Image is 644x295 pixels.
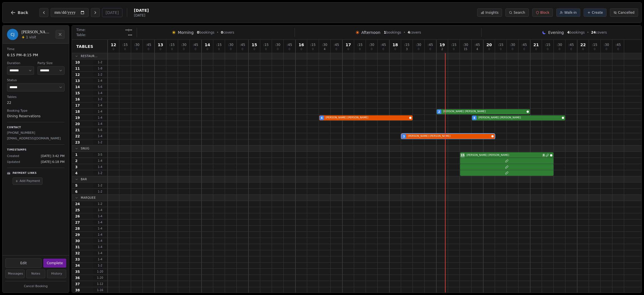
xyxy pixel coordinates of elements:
p: Payment Links [13,171,37,175]
p: Contact [7,126,65,130]
span: 0 [230,48,231,51]
span: Updated [7,160,20,165]
span: 0 [617,48,619,51]
span: 1 - 4 [93,257,107,261]
span: 27 [75,220,80,225]
span: 18 [392,43,398,47]
span: 3 - 5 [93,153,107,157]
span: 4 [567,31,569,34]
span: 17 [345,43,351,47]
span: bookings [384,30,401,35]
button: Previous day [39,8,48,17]
span: 18 [75,109,80,114]
span: 1 - 12 [93,282,107,286]
span: 15 [75,91,80,95]
span: 12 [111,43,116,47]
span: : 30 [322,43,327,46]
span: • [403,30,405,35]
span: 0 [265,48,267,51]
span: Evening [548,30,564,35]
span: : 30 [369,43,374,46]
span: Table: [76,33,86,37]
span: 20 [486,43,492,47]
span: 13 [158,43,163,47]
span: Morning [178,30,194,35]
span: 17 [75,103,80,108]
span: : 30 [416,43,421,46]
span: : 45 [475,43,480,46]
span: : 15 [545,43,550,46]
span: : 15 [263,43,269,46]
span: 1 - 4 [93,134,107,138]
span: 1 - 2 [93,263,107,268]
span: 33 [75,257,80,262]
p: Timestamps [7,148,65,152]
span: 21 [533,43,539,47]
span: 0 [160,48,161,51]
span: : 30 [134,43,139,46]
span: Insights [485,10,498,15]
span: : 15 [216,43,222,46]
span: 1 - 2 [93,140,107,144]
span: 15 [464,48,467,51]
span: : 45 [615,43,621,46]
span: 35 [75,270,80,274]
span: [PERSON_NAME] [PERSON_NAME] [443,110,525,114]
span: 1 - 4 [93,208,107,212]
span: 0 [453,48,454,51]
span: Search [513,10,525,15]
span: : 45 [334,43,339,46]
span: 10 [75,60,80,65]
span: : 30 [228,43,233,46]
span: 1 - 4 [93,109,107,114]
span: 14 [75,85,80,89]
span: --:-- [125,28,132,32]
span: 1 - 2 [93,60,107,64]
span: 0 [312,48,314,51]
span: : 30 [510,43,515,46]
button: Close [56,30,65,39]
span: 1 [75,153,77,157]
span: 24 [75,202,80,206]
span: 5 [75,183,77,188]
span: 1 - 2 [93,72,107,77]
span: Walk-in [564,10,577,15]
span: 3 [403,134,405,139]
span: 0 [171,48,173,51]
span: 1 - 4 [93,103,107,107]
span: 15 [461,153,465,157]
span: : 15 [404,43,409,46]
span: 6 [75,189,77,194]
span: 0 [418,48,419,51]
span: 23 [75,140,80,145]
span: 20 [75,122,80,126]
span: 34 [75,263,80,268]
span: 1 - 4 [93,91,107,95]
span: 1 - 4 [93,159,107,163]
span: 4 [476,48,478,51]
button: [DATE] [102,8,122,17]
span: : 45 [522,43,527,46]
button: Notes [26,270,46,278]
span: 19 [439,43,445,47]
span: 0 [136,48,138,51]
span: 1 - 4 [93,214,107,218]
span: Back [18,11,28,15]
span: 0 [582,48,584,51]
span: : 45 [428,43,433,46]
span: 0 [277,48,278,51]
span: Restaur... [81,54,98,58]
span: 1 - 2 [93,189,107,194]
span: Create [592,10,603,15]
button: Walk-in [556,8,580,17]
span: 0 [523,48,525,51]
span: 0 [207,48,208,51]
span: 0 [288,48,290,51]
span: [PERSON_NAME] [PERSON_NAME] [467,153,541,157]
span: 4 [75,171,77,175]
span: 1 - 2 [93,97,107,101]
span: : 45 [287,43,292,46]
span: 0 [558,48,560,51]
span: 0 [488,48,490,51]
span: : 30 [604,43,609,46]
